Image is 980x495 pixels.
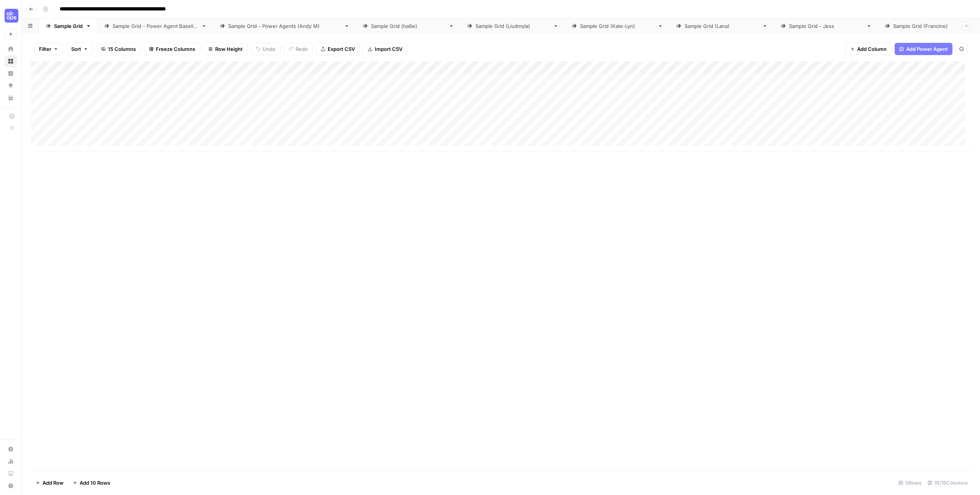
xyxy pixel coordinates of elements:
[213,18,356,34] a: Sample Grid - Power Agents ([PERSON_NAME])
[328,45,355,53] span: Export CSV
[565,18,670,34] a: Sample Grid ([PERSON_NAME])
[670,18,774,34] a: Sample Grid ([PERSON_NAME])
[461,18,565,34] a: Sample Grid ([PERSON_NAME])
[113,22,198,30] div: Sample Grid - Power Agent Baseline
[96,43,141,55] button: 15 Columns
[39,45,51,53] span: Filter
[98,18,213,34] a: Sample Grid - Power Agent Baseline
[363,43,407,55] button: Import CSV
[5,6,17,25] button: Workspace: September Cohort
[5,55,17,67] a: Browse
[5,455,17,467] a: Usage
[684,22,759,30] div: Sample Grid ([PERSON_NAME])
[5,43,17,55] a: Home
[375,45,402,53] span: Import CSV
[31,477,68,489] button: Add Row
[228,22,341,30] div: Sample Grid - Power Agents ([PERSON_NAME])
[906,45,948,53] span: Add Power Agent
[5,80,17,92] a: Opportunities
[5,443,17,455] a: Settings
[895,477,924,489] div: 5 Rows
[34,43,63,55] button: Filter
[857,45,887,53] span: Add Column
[80,479,110,487] span: Add 10 Rows
[251,43,281,55] button: Undo
[5,467,17,480] a: Learning Hub
[108,45,136,53] span: 15 Columns
[263,45,276,53] span: Undo
[5,92,17,104] a: Your Data
[68,477,115,489] button: Add 10 Rows
[71,45,81,53] span: Sort
[284,43,313,55] button: Redo
[42,479,64,487] span: Add Row
[215,45,243,53] span: Row Height
[774,18,878,34] a: Sample Grid - [PERSON_NAME]
[580,22,655,30] div: Sample Grid ([PERSON_NAME])
[144,43,200,55] button: Freeze Columns
[156,45,195,53] span: Freeze Columns
[316,43,360,55] button: Export CSV
[893,22,968,30] div: Sample Grid ([PERSON_NAME])
[475,22,550,30] div: Sample Grid ([PERSON_NAME])
[371,22,446,30] div: Sample Grid ([PERSON_NAME])
[789,22,863,30] div: Sample Grid - [PERSON_NAME]
[296,45,308,53] span: Redo
[924,477,971,489] div: 15/15 Columns
[895,43,952,55] button: Add Power Agent
[5,9,18,23] img: September Cohort Logo
[356,18,461,34] a: Sample Grid ([PERSON_NAME])
[39,18,98,34] a: Sample Grid
[66,43,93,55] button: Sort
[5,480,17,492] button: Help + Support
[203,43,248,55] button: Row Height
[54,22,83,30] div: Sample Grid
[5,67,17,80] a: Insights
[845,43,892,55] button: Add Column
